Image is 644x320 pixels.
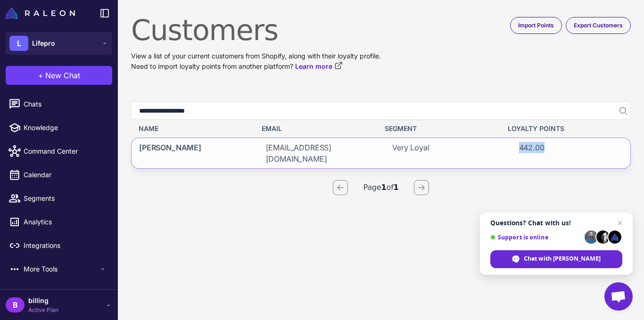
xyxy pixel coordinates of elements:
[4,236,114,255] a: Integrations
[4,118,114,138] a: Knowledge
[490,219,622,227] span: Questions? Chat with us!
[24,264,99,274] span: More Tools
[131,13,631,47] h1: Customers
[524,254,601,263] span: Chat with [PERSON_NAME]
[574,21,623,30] span: Export Customers
[508,123,564,134] span: Loyalty Points
[394,183,399,192] strong: 1
[4,212,114,232] a: Analytics
[519,142,545,164] span: 442.00
[363,181,398,194] p: Page of
[6,297,25,312] div: B
[24,170,107,180] span: Calendar
[604,282,633,311] a: Open chat
[4,94,114,114] a: Chats
[24,193,107,204] span: Segments
[131,138,631,169] div: [PERSON_NAME][EMAIL_ADDRESS][DOMAIN_NAME]Very Loyal442.00
[295,61,343,72] a: Learn more
[9,36,28,51] div: L
[24,146,107,156] span: Command Center
[38,70,43,81] span: +
[24,240,107,251] span: Integrations
[490,234,581,241] span: Support is online
[266,142,370,164] span: [EMAIL_ADDRESS][DOMAIN_NAME]
[385,123,417,134] span: Segment
[139,142,201,164] span: [PERSON_NAME]
[24,123,107,133] span: Knowledge
[131,61,631,72] p: Need to import loyalty points from another platform?
[45,70,80,81] span: New Chat
[28,306,58,314] span: Active Plan
[32,38,55,49] span: Lifepro
[6,8,75,19] img: Raleon Logo
[139,123,158,134] span: Name
[4,189,114,208] a: Segments
[131,51,631,61] p: View a list of your current customers from Shopify, along with their loyalty profile.
[490,250,622,268] span: Chat with [PERSON_NAME]
[6,32,112,55] button: LLifepro
[24,217,107,227] span: Analytics
[24,99,107,109] span: Chats
[614,102,631,120] button: Search
[381,183,387,192] strong: 1
[28,295,58,306] span: billing
[392,142,429,164] span: Very Loyal
[518,21,554,30] span: Import Points
[4,141,114,161] a: Command Center
[6,66,112,85] button: +New Chat
[4,165,114,185] a: Calendar
[262,123,282,134] span: Email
